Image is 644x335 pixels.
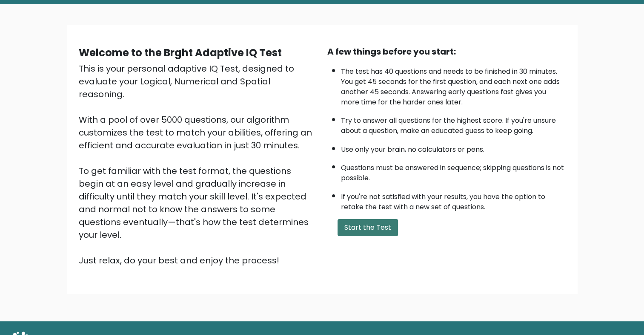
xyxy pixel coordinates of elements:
[341,62,566,107] li: The test has 40 questions and needs to be finished in 30 minutes. You get 45 seconds for the firs...
[341,111,566,136] li: Try to answer all questions for the highest score. If you're unsure about a question, make an edu...
[327,45,566,58] div: A few things before you start:
[338,219,398,236] button: Start the Test
[79,46,282,60] b: Welcome to the Brght Adaptive IQ Test
[341,159,566,183] li: Questions must be answered in sequence; skipping questions is not possible.
[79,62,317,267] div: This is your personal adaptive IQ Test, designed to evaluate your Logical, Numerical and Spatial ...
[341,140,566,155] li: Use only your brain, no calculators or pens.
[341,188,566,212] li: If you're not satisfied with your results, you have the option to retake the test with a new set ...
